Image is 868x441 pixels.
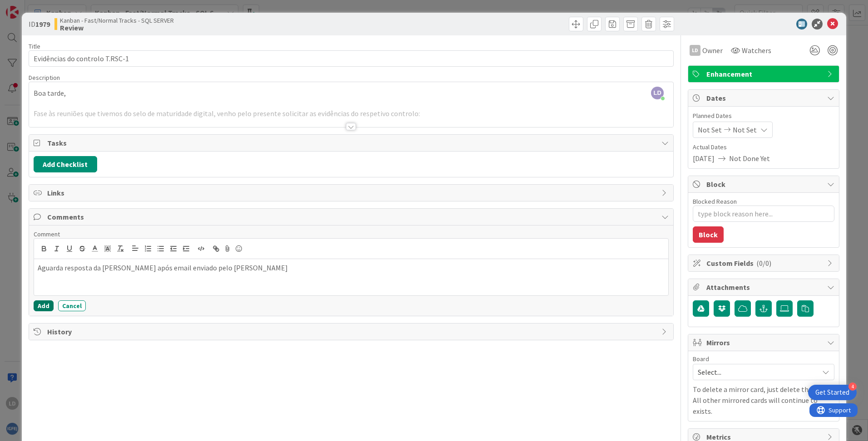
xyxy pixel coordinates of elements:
span: Not Set [733,124,757,135]
button: Add Checklist [34,156,97,172]
span: LD [651,87,664,99]
span: Enhancement [706,69,823,79]
span: Custom Fields [706,258,823,269]
div: 4 [848,382,857,391]
span: Board [693,356,709,362]
span: Links [47,187,657,198]
span: History [47,326,657,337]
b: 1979 [35,20,50,29]
span: Not Set [698,124,722,135]
span: Tasks [47,137,657,148]
button: Block [693,226,724,243]
span: Comment [34,230,60,238]
span: Select... [698,366,814,378]
span: Attachments [706,282,823,293]
span: Support [19,1,41,12]
span: Dates [706,93,823,103]
p: Boa tarde, [34,88,669,98]
label: Title [29,42,40,50]
span: ( 0/0 ) [756,259,771,268]
p: To delete a mirror card, just delete the card. All other mirrored cards will continue to exists. [693,384,834,416]
span: Comments [47,211,657,222]
button: Cancel [58,300,86,311]
span: [DATE] [693,153,715,164]
span: Planned Dates [693,111,834,121]
div: Get Started [815,388,849,397]
span: Description [29,73,60,82]
span: ID [29,19,50,29]
span: Block [706,179,823,190]
span: Mirrors [706,337,823,348]
p: Aguarda resposta da [PERSON_NAME] após email enviado pelo [PERSON_NAME] [38,263,665,273]
label: Blocked Reason [693,197,737,206]
div: LD [690,45,700,56]
span: Owner [702,45,723,56]
span: Not Done Yet [729,153,770,164]
span: Kanban - Fast/Normal Tracks - SQL SERVER [60,17,174,24]
div: Open Get Started checklist, remaining modules: 4 [808,385,857,400]
input: type card name here... [29,50,674,67]
span: Actual Dates [693,142,834,152]
button: Add [34,300,54,311]
span: Watchers [742,45,771,56]
b: Review [60,24,174,31]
